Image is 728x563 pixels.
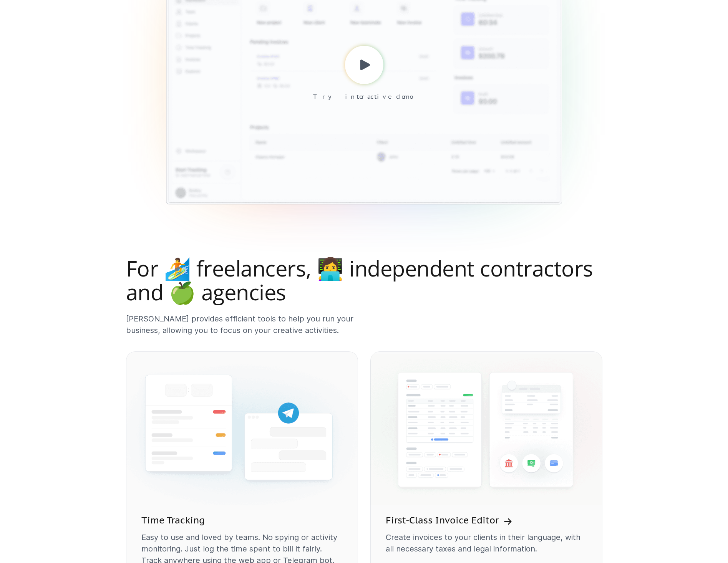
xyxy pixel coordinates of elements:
h3: First-Class Invoice Editor [386,514,499,527]
p: Try interactive demo [313,90,415,103]
p: Create invoices to your clients in their language, with all necessary taxes and legal information. [386,532,587,555]
h3: Time Tracking [141,514,205,527]
h2: For 🏄 freelancers, 👩‍💻 independent contractors and 🍏 agencies [126,257,602,304]
p: [PERSON_NAME] provides efficient tools to help you run your business, allowing you to focus on yo... [126,313,358,336]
